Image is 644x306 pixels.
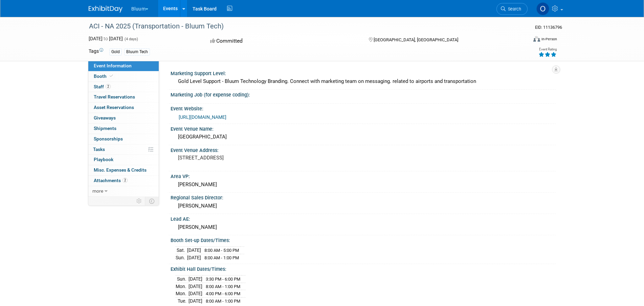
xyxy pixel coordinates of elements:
[133,197,145,205] td: Personalize Event Tab Strip
[176,247,187,254] td: Sat.
[94,84,111,89] span: Staff
[94,94,135,100] span: Travel Reservations
[110,74,113,78] i: Booth reservation complete
[204,248,239,253] span: 8:00 AM - 5:00 PM
[94,126,116,131] span: Shipments
[171,145,556,154] div: Event Venue Address:
[187,247,201,254] td: [DATE]
[89,36,123,41] span: [DATE] [DATE]
[93,147,105,152] span: Tasks
[88,92,159,102] a: Travel Reservations
[176,179,551,190] div: [PERSON_NAME]
[124,48,150,56] div: Bluum Tech
[533,36,540,42] img: Format-Inperson.png
[87,20,517,32] div: ACI - NA 2025 (Transportation - Bluum Tech)
[188,283,202,290] td: [DATE]
[171,264,556,272] div: Exhibit Hall Dates/Times:
[94,178,128,183] span: Attachments
[88,155,159,165] a: Playbook
[176,290,188,298] td: Mon.
[88,103,159,113] a: Asset Reservations
[94,136,123,141] span: Sponsorships
[94,73,114,79] span: Booth
[206,284,240,289] span: 8:00 AM - 1:00 PM
[94,157,113,162] span: Playbook
[535,25,562,30] span: Event ID: 11136796
[92,188,103,194] span: more
[206,277,240,282] span: 3:30 PM - 6:00 PM
[123,178,128,183] span: 2
[187,254,201,261] td: [DATE]
[88,165,159,175] a: Misc. Expenses & Credits
[88,186,159,196] a: more
[206,291,240,296] span: 4:00 PM - 6:00 PM
[176,297,188,304] td: Tue.
[106,84,111,89] span: 2
[171,124,556,132] div: Event Venue Name:
[188,276,202,283] td: [DATE]
[541,37,557,42] div: In-Person
[171,193,556,201] div: Regional Sales Director:
[204,255,239,260] span: 8:00 AM - 1:00 PM
[179,114,226,120] a: [URL][DOMAIN_NAME]
[536,2,549,15] img: Olga Yuger
[171,235,556,244] div: Booth Set-up Dates/Times:
[88,124,159,134] a: Shipments
[171,104,556,112] div: Event Website:
[496,3,528,15] a: Search
[171,68,556,77] div: Marketing Support Level:
[188,290,202,298] td: [DATE]
[176,283,188,290] td: Mon.
[88,61,159,71] a: Event Information
[103,36,109,41] span: to
[88,113,159,123] a: Giveaways
[176,254,187,261] td: Sun.
[89,48,103,56] td: Tags
[89,6,123,13] img: ExhibitDay
[109,48,122,56] div: Gold
[176,201,551,211] div: [PERSON_NAME]
[178,155,324,161] pre: [STREET_ADDRESS]
[488,35,557,45] div: Event Format
[506,6,521,12] span: Search
[208,35,358,47] div: Committed
[176,132,551,142] div: [GEOGRAPHIC_DATA]
[538,48,557,51] div: Event Rating
[88,134,159,144] a: Sponsorships
[88,145,159,155] a: Tasks
[88,176,159,186] a: Attachments2
[124,37,138,41] span: (4 days)
[94,105,134,110] span: Asset Reservations
[94,167,147,173] span: Misc. Expenses & Credits
[94,115,116,121] span: Giveaways
[171,214,556,222] div: Lead AE:
[88,71,159,82] a: Booth
[176,276,188,283] td: Sun.
[94,63,132,68] span: Event Information
[176,222,551,233] div: [PERSON_NAME]
[145,197,159,205] td: Toggle Event Tabs
[88,82,159,92] a: Staff2
[171,90,556,98] div: Marketing Job (for expense coding):
[171,171,556,180] div: Area VP:
[176,76,551,87] div: Gold Level Support - Bluum Technology Branding. Connect with marketing team on messaging. related...
[206,299,240,304] span: 8:00 AM - 1:00 PM
[188,297,202,304] td: [DATE]
[374,37,458,42] span: [GEOGRAPHIC_DATA], [GEOGRAPHIC_DATA]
